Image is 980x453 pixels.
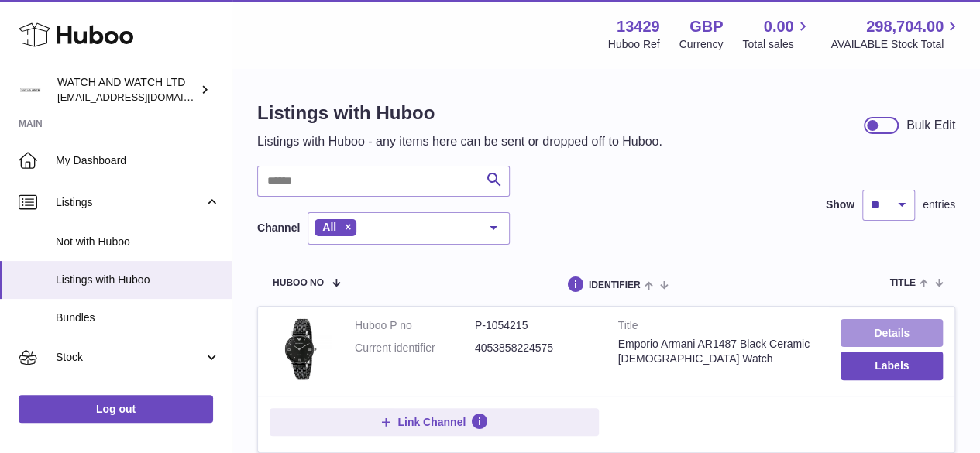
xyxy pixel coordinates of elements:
label: Show [826,197,854,212]
span: Bundles [56,311,220,325]
span: All [322,221,336,233]
button: Labels [841,352,943,379]
strong: Title [618,318,818,337]
a: Log out [19,395,213,423]
span: Listings [56,195,204,210]
span: Link Channel [397,415,466,429]
dt: Current identifier [355,341,475,355]
div: Currency [679,37,724,52]
span: identifier [589,280,641,290]
span: My Dashboard [56,153,220,168]
span: [EMAIL_ADDRESS][DOMAIN_NAME] [57,91,228,103]
span: entries [923,197,955,212]
div: Bulk Edit [906,117,955,134]
h1: Listings with Huboo [257,101,662,125]
label: Channel [257,221,300,235]
img: Emporio Armani AR1487 Black Ceramic Ladies Watch [270,318,332,380]
span: AVAILABLE Stock Total [830,37,961,52]
span: Not with Huboo [56,235,220,249]
img: internalAdmin-13429@internal.huboo.com [19,78,42,101]
span: Total sales [742,37,811,52]
div: Emporio Armani AR1487 Black Ceramic [DEMOGRAPHIC_DATA] Watch [618,337,818,366]
a: Details [841,319,943,347]
button: Link Channel [270,408,599,436]
dt: Huboo P no [355,318,475,333]
strong: 13429 [617,16,660,37]
span: Stock [56,350,204,365]
div: WATCH AND WATCH LTD [57,75,197,105]
dd: P-1054215 [475,318,595,333]
strong: GBP [689,16,723,37]
span: title [889,278,915,288]
p: Listings with Huboo - any items here can be sent or dropped off to Huboo. [257,133,662,150]
span: Listings with Huboo [56,273,220,287]
span: 0.00 [764,16,794,37]
span: Huboo no [273,278,324,288]
span: 298,704.00 [866,16,944,37]
a: 298,704.00 AVAILABLE Stock Total [830,16,961,52]
div: Huboo Ref [608,37,660,52]
a: 0.00 Total sales [742,16,811,52]
dd: 4053858224575 [475,341,595,355]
